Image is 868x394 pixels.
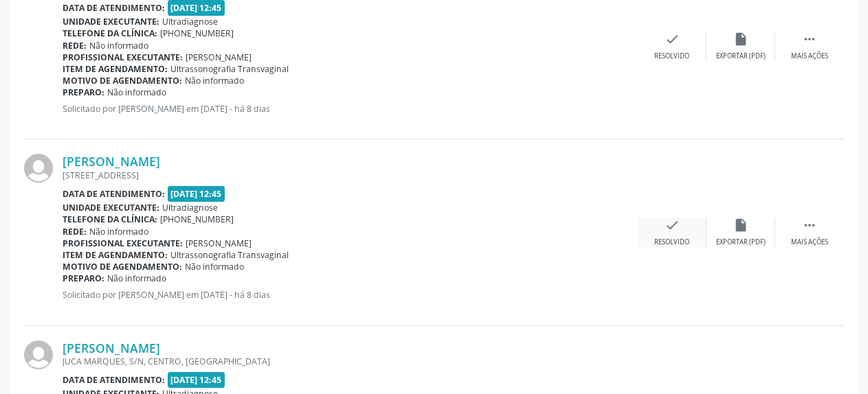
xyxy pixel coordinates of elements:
[63,374,165,386] b: Data de atendimento:
[63,289,638,301] p: Solicitado por [PERSON_NAME] em [DATE] - há 8 dias
[733,32,748,47] i: insert_drive_file
[654,237,689,247] div: Resolvido
[170,249,289,261] span: Ultrassonografia Transvaginal
[665,218,680,233] i: check
[63,103,638,115] p: Solicitado por [PERSON_NAME] em [DATE] - há 8 dias
[63,356,638,367] div: JUCA MARQUES, S/N, CENTRO, [GEOGRAPHIC_DATA]
[63,86,104,98] b: Preparo:
[63,51,183,63] b: Profissional executante:
[791,51,828,61] div: Mais ações
[63,237,183,249] b: Profissional executante:
[89,226,148,237] span: Não informado
[63,249,168,261] b: Item de agendamento:
[107,86,166,98] span: Não informado
[716,51,766,61] div: Exportar (PDF)
[107,273,166,284] span: Não informado
[168,186,225,202] span: [DATE] 12:45
[63,273,104,284] b: Preparo:
[63,170,638,181] div: [STREET_ADDRESS]
[160,27,234,39] span: [PHONE_NUMBER]
[186,51,252,63] span: [PERSON_NAME]
[24,154,53,183] img: img
[63,16,159,27] b: Unidade executante:
[63,226,87,237] b: Rede:
[665,32,680,47] i: check
[791,237,828,247] div: Mais ações
[802,218,817,233] i: 
[170,63,289,75] span: Ultrassonografia Transvaginal
[63,261,182,273] b: Motivo de agendamento:
[63,154,160,169] a: [PERSON_NAME]
[89,40,148,51] span: Não informado
[63,202,159,213] b: Unidade executante:
[63,27,157,39] b: Telefone da clínica:
[63,63,168,75] b: Item de agendamento:
[733,218,748,233] i: insert_drive_file
[63,188,165,200] b: Data de atendimento:
[63,213,157,225] b: Telefone da clínica:
[162,202,218,213] span: Ultradiagnose
[186,237,252,249] span: [PERSON_NAME]
[654,51,689,61] div: Resolvido
[63,40,87,51] b: Rede:
[716,237,766,247] div: Exportar (PDF)
[162,16,218,27] span: Ultradiagnose
[63,340,160,356] a: [PERSON_NAME]
[63,2,165,14] b: Data de atendimento:
[185,75,244,86] span: Não informado
[63,75,182,86] b: Motivo de agendamento:
[168,372,225,388] span: [DATE] 12:45
[160,213,234,225] span: [PHONE_NUMBER]
[185,261,244,273] span: Não informado
[802,32,817,47] i: 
